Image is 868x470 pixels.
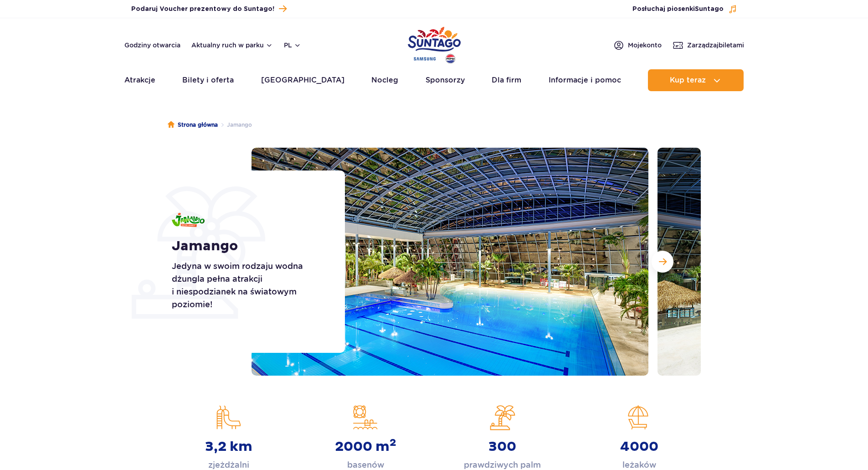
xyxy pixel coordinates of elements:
button: Aktualny ruch w parku [191,41,273,49]
sup: 2 [390,436,396,449]
p: Jedyna w swoim rodzaju wodna dżungla pełna atrakcji i niespodzianek na światowym poziomie! [172,260,324,311]
a: Park of Poland [408,23,461,65]
button: Kup teraz [648,69,744,91]
button: Posłuchaj piosenkiSuntago [632,5,737,14]
a: Dla firm [492,69,521,91]
strong: 2000 m [335,439,396,455]
a: Informacje i pomoc [549,69,621,91]
strong: 4000 [620,439,658,455]
a: Mojekonto [613,40,662,51]
strong: 3,2 km [205,439,252,455]
span: Podaruj Voucher prezentowy do Suntago! [131,5,274,14]
span: Moje konto [628,41,662,50]
a: Zarządzajbiletami [673,40,744,51]
a: Godziny otwarcia [124,41,180,50]
span: Kup teraz [670,76,706,84]
h1: Jamango [172,238,324,254]
a: Strona główna [168,120,218,129]
a: [GEOGRAPHIC_DATA] [261,69,344,91]
a: Atrakcje [124,69,155,91]
span: Zarządzaj biletami [687,41,744,50]
span: Posłuchaj piosenki [632,5,724,14]
strong: 300 [488,439,516,455]
span: Suntago [695,6,724,12]
a: Nocleg [371,69,398,91]
a: Bilety i oferta [182,69,234,91]
img: Jamango [172,213,205,227]
a: Podaruj Voucher prezentowy do Suntago! [131,3,287,15]
li: Jamango [218,120,252,129]
button: pl [284,41,301,50]
button: Następny slajd [652,251,673,273]
a: Sponsorzy [426,69,465,91]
